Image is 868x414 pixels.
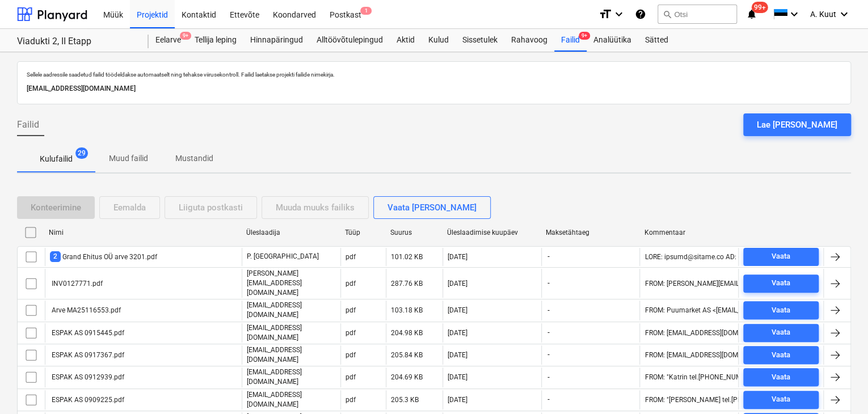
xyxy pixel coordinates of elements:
[837,7,851,21] i: keyboard_arrow_down
[772,371,790,384] div: Vaata
[391,280,423,288] div: 287.76 KB
[743,346,819,364] button: Vaata
[247,390,336,409] p: [EMAIL_ADDRESS][DOMAIN_NAME]
[17,118,39,132] span: Failid
[345,280,356,288] div: pdf
[180,32,191,40] span: 9+
[247,345,336,365] p: [EMAIL_ADDRESS][DOMAIN_NAME]
[345,351,356,359] div: pdf
[391,396,419,404] div: 205.3 KB
[743,301,819,319] button: Vaata
[40,153,73,165] p: Kulufailid
[391,351,423,359] div: 205.84 KB
[546,350,551,360] span: -
[456,29,504,52] a: Sissetulek
[546,373,551,382] span: -
[247,252,319,261] p: P. [GEOGRAPHIC_DATA]
[746,7,757,21] i: notifications
[310,29,390,52] div: Alltöövõtulepingud
[50,351,124,359] div: ESPAK AS 0917367.pdf
[663,10,672,19] span: search
[390,229,438,236] div: Suurus
[345,396,356,404] div: pdf
[743,113,851,136] button: Lae [PERSON_NAME]
[448,253,467,261] div: [DATE]
[243,29,310,52] a: Hinnapäringud
[554,29,587,52] a: Failid9+
[345,329,356,337] div: pdf
[448,351,467,359] div: [DATE]
[50,373,124,381] div: ESPAK AS 0912939.pdf
[50,306,121,314] div: Arve MA25116553.pdf
[391,373,423,381] div: 204.69 KB
[345,229,381,236] div: Tüüp
[109,153,148,164] p: Muud failid
[27,83,841,95] p: [EMAIL_ADDRESS][DOMAIN_NAME]
[579,32,590,40] span: 9+
[448,306,467,314] div: [DATE]
[391,306,423,314] div: 103.18 KB
[345,373,356,381] div: pdf
[387,200,477,215] div: Vaata [PERSON_NAME]
[27,71,841,78] p: Sellele aadressile saadetud failid töödeldakse automaatselt ning tehakse viirusekontroll. Failid ...
[546,278,551,288] span: -
[546,328,551,337] span: -
[772,349,790,362] div: Vaata
[17,36,135,48] div: Viadukti 2, II Etapp
[391,253,423,261] div: 101.02 KB
[772,326,790,339] div: Vaata
[787,7,801,21] i: keyboard_arrow_down
[50,396,124,404] div: ESPAK AS 0909225.pdf
[175,153,213,164] p: Mustandid
[743,274,819,293] button: Vaata
[246,229,336,236] div: Üleslaadija
[743,391,819,409] button: Vaata
[811,360,868,414] div: Vestlusvidin
[360,7,372,15] span: 1
[810,10,836,19] span: A. Kuut
[50,280,103,288] div: INV0127771.pdf
[448,280,467,288] div: [DATE]
[757,117,837,132] div: Lae [PERSON_NAME]
[743,324,819,342] button: Vaata
[345,253,356,261] div: pdf
[448,329,467,337] div: [DATE]
[422,29,456,52] a: Kulud
[658,5,737,24] button: Otsi
[772,277,790,290] div: Vaata
[752,2,768,13] span: 99+
[247,367,336,387] p: [EMAIL_ADDRESS][DOMAIN_NAME]
[644,229,734,236] div: Kommentaar
[50,251,61,262] span: 2
[587,29,638,52] a: Analüütika
[546,229,635,236] div: Maksetähtaeg
[49,229,237,236] div: Nimi
[345,306,356,314] div: pdf
[743,248,819,266] button: Vaata
[743,368,819,386] button: Vaata
[448,373,467,381] div: [DATE]
[149,29,188,52] div: Eelarve
[772,304,790,317] div: Vaata
[188,29,243,52] a: Tellija leping
[448,396,467,404] div: [DATE]
[50,329,124,337] div: ESPAK AS 0915445.pdf
[638,29,675,52] a: Sätted
[546,395,551,404] span: -
[612,7,626,21] i: keyboard_arrow_down
[599,7,612,21] i: format_size
[75,147,88,159] span: 29
[554,29,587,52] div: Failid
[391,329,423,337] div: 204.98 KB
[50,251,157,262] div: Grand Ehitus OÜ arve 3201.pdf
[390,29,422,52] a: Aktid
[635,7,646,21] i: Abikeskus
[149,29,188,52] a: Eelarve9+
